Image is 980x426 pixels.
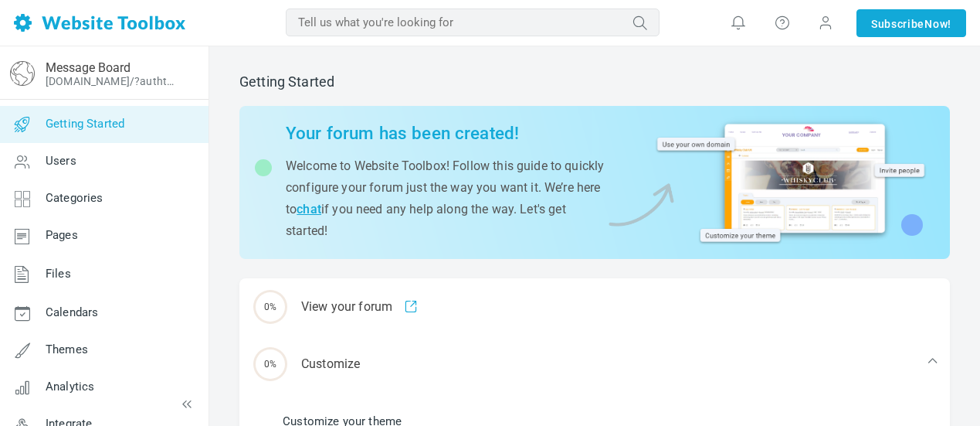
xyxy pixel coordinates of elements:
[46,267,71,281] span: Files
[46,380,94,394] span: Analytics
[253,347,287,381] span: 0%
[297,202,321,216] a: chat
[46,191,103,205] span: Categories
[286,9,660,36] input: Tell us what you're looking for
[46,60,131,75] a: Message Board
[239,278,950,336] a: 0% View your forum
[46,75,180,87] a: [DOMAIN_NAME]/?authtoken=969af757e60e8d5b23f0a17fb56cd7a5&rememberMe=1
[286,155,605,242] p: Welcome to Website Toolbox! Follow this guide to quickly configure your forum just the way you wa...
[10,61,35,86] img: globe-icon.png
[239,73,950,90] h2: Getting Started
[46,305,98,319] span: Calendars
[239,336,950,393] div: Customize
[239,278,950,336] div: View your forum
[253,290,287,324] span: 0%
[46,117,124,131] span: Getting Started
[46,343,88,356] span: Themes
[46,228,78,242] span: Pages
[924,15,951,32] span: Now!
[46,154,76,168] span: Users
[286,123,605,144] h2: Your forum has been created!
[856,9,966,37] a: SubscribeNow!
